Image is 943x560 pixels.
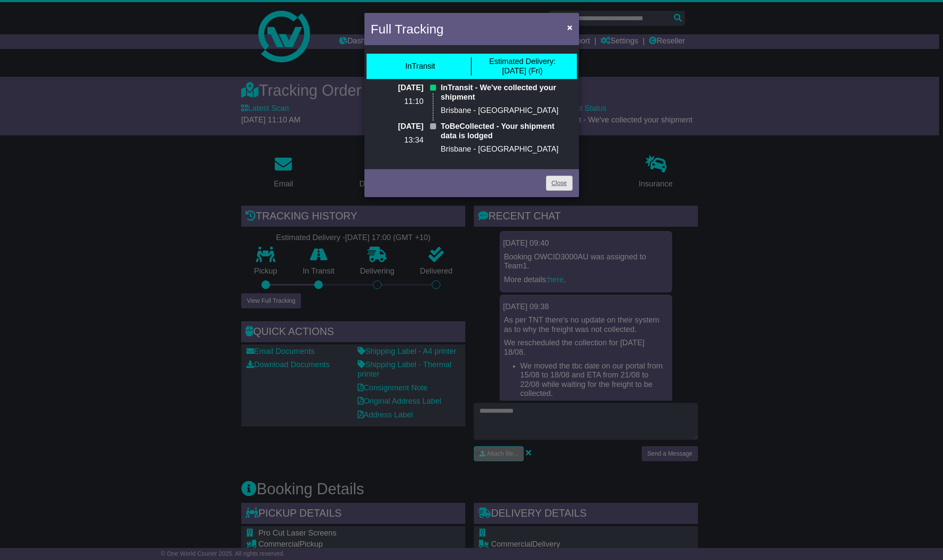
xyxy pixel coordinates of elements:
a: Close [546,176,573,191]
p: Brisbane - [GEOGRAPHIC_DATA] [441,106,573,116]
span: × [567,22,572,32]
span: Estimated Delivery: [489,57,555,66]
p: InTransit - We've collected your shipment [441,83,573,102]
div: InTransit [405,62,435,71]
p: 13:34 [371,136,424,145]
p: 11:10 [371,97,424,107]
p: [DATE] [371,122,424,131]
button: Close [563,18,576,36]
div: [DATE] (Fri) [489,57,555,76]
h4: Full Tracking [371,19,444,39]
p: ToBeCollected - Your shipment data is lodged [441,122,573,140]
p: [DATE] [371,83,424,93]
p: Brisbane - [GEOGRAPHIC_DATA] [441,145,573,154]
